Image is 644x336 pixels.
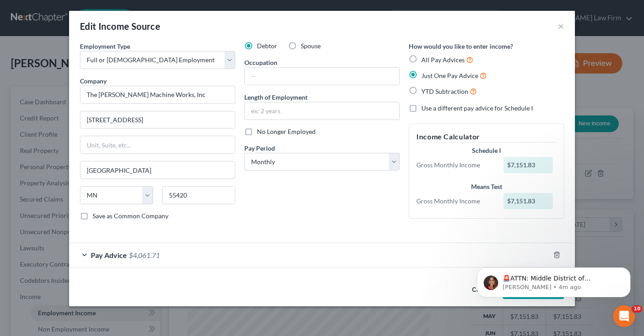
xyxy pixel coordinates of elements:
[416,131,556,143] h5: Income Calculator
[632,305,642,313] span: 10
[421,56,465,64] span: All Pay Advices
[80,86,235,104] input: Search company by name...
[416,182,556,191] div: Means Test
[80,111,235,129] input: Enter address...
[301,42,321,50] span: Spouse
[412,161,499,170] div: Gross Monthly Income
[416,146,556,155] div: Schedule I
[245,68,399,85] input: --
[421,104,533,112] span: Use a different pay advice for Schedule I
[463,249,644,312] iframe: Intercom notifications message
[80,20,160,32] div: Edit Income Source
[257,128,316,135] span: No Longer Employed
[421,72,478,79] span: Just One Pay Advice
[244,58,277,67] label: Occupation
[91,251,127,259] span: Pay Advice
[80,136,235,153] input: Unit, Suite, etc...
[257,42,277,50] span: Debtor
[613,305,635,327] iframe: Intercom live chat
[80,161,235,179] input: Enter city...
[129,251,160,259] span: $4,061.71
[244,92,308,102] label: Length of Employment
[93,212,168,220] span: Save as Common Company
[80,77,107,85] span: Company
[244,144,275,152] span: Pay Period
[421,87,468,95] span: YTD Subtraction
[558,21,564,32] button: ×
[245,102,399,120] input: ex: 2 years
[412,197,499,206] div: Gross Monthly Income
[504,193,553,209] div: $7,151.83
[80,42,130,50] span: Employment Type
[409,41,513,51] label: How would you like to enter income?
[162,186,235,204] input: Enter zip...
[504,157,553,173] div: $7,151.83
